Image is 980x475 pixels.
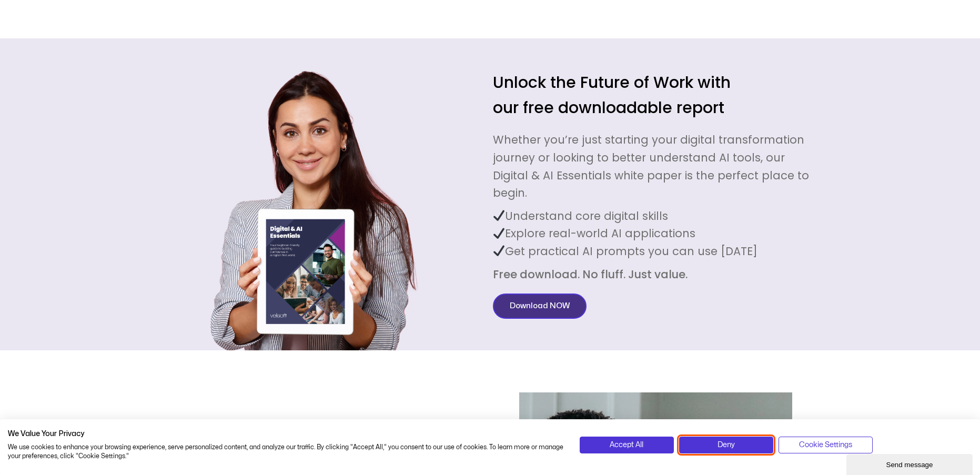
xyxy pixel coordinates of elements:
[493,242,816,260] li: Get practical AI prompts you can use [DATE]
[493,267,688,282] span: Free download. No fluff. Just value.
[8,443,564,461] p: We use cookies to enhance your browsing experience, serve personalized content, and analyze our t...
[493,245,504,256] img: ✔️
[510,300,570,312] span: Download NOW
[846,452,975,475] iframe: chat widget
[493,210,504,221] img: ✔️
[493,131,816,283] div: Whether you’re just starting your digital transformation journey or looking to better understand ...
[718,439,735,451] span: Deny
[799,439,852,451] span: Cookie Settings
[580,437,674,453] button: Accept all cookies
[610,439,643,451] span: Accept All
[493,225,816,242] li: Explore real-world AI applications
[493,228,504,239] img: ✔️
[779,437,873,453] button: Adjust cookie preferences
[8,429,564,439] h2: We Value Your Privacy
[493,207,816,225] li: Understand core digital skills
[493,70,816,120] h2: Unlock the Future of Work with our free downloadable report
[493,294,587,319] a: Download NOW
[679,437,773,453] button: Deny all cookies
